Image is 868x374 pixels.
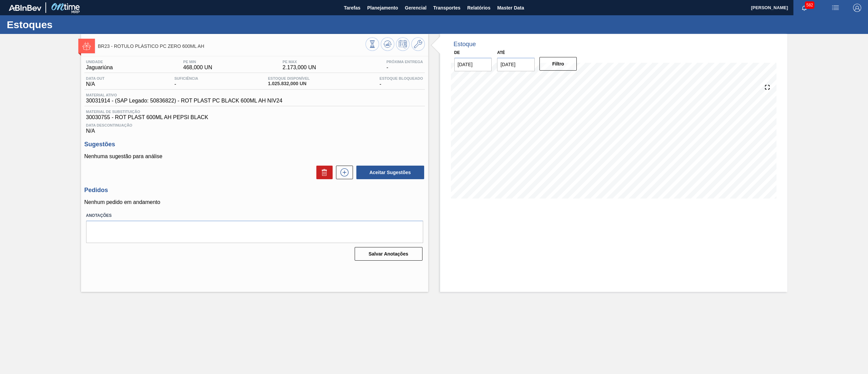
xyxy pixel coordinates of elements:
span: Material ativo [86,93,282,97]
img: Logout [853,4,861,12]
span: Master Data [497,4,524,12]
button: Programar Estoque [396,37,410,51]
button: Salvar Anotações [355,247,422,261]
span: Gerencial [405,4,427,12]
span: 1.025.832,000 UN [268,81,310,86]
img: userActions [831,4,840,12]
span: 30031914 - (SAP Legado: 50836822) - ROT PLAST PC BLACK 600ML AH NIV24 [86,98,282,104]
label: Anotações [86,211,423,221]
button: Aceitar Sugestões [356,166,424,179]
label: Até [497,50,505,55]
img: TNhmsLtSVTkK8tSr43FrP2fwEKptu5GPRR3wAAAABJRU5ErkJggg== [9,5,41,11]
span: 468,000 UN [183,64,212,71]
span: BR23 - RÓTULO PLÁSTICO PC ZERO 600ML AH [98,44,366,49]
div: N/A [84,120,425,134]
button: Notificações [793,3,815,13]
p: Nenhuma sugestão para análise [84,153,425,160]
img: Ícone [82,42,91,50]
span: Material de Substituição [86,110,423,114]
span: 2.173,000 UN [282,64,316,71]
span: Tarefas [344,4,360,12]
span: Planejamento [367,4,398,12]
h1: Estoques [7,21,127,29]
span: Unidade [86,60,113,64]
div: - [173,76,200,87]
div: - [378,76,425,87]
span: Estoque Bloqueado [379,76,423,80]
input: dd/mm/yyyy [497,58,535,71]
p: Nenhum pedido em andamento [84,199,425,205]
h3: Pedidos [84,187,425,194]
input: dd/mm/yyyy [454,58,492,71]
button: Ir ao Master Data / Geral [411,37,425,51]
span: Próxima Entrega [387,60,423,64]
div: - [385,60,425,71]
div: Excluir Sugestões [313,166,333,179]
label: De [454,50,460,55]
div: Estoque [454,41,476,48]
span: Transportes [433,4,460,12]
span: Estoque Disponível [268,76,310,80]
span: Data Descontinuação [86,123,423,127]
h3: Sugestões [84,141,425,148]
button: Visão Geral dos Estoques [366,37,379,51]
span: Suficiência [174,76,198,80]
div: N/A [84,76,106,87]
div: Aceitar Sugestões [353,165,425,180]
button: Filtro [539,57,577,71]
span: 30030755 - ROT PLAST 600ML AH PEPSI BLACK [86,114,423,120]
span: Data out [86,76,105,80]
span: 582 [805,1,814,9]
div: Nova sugestão [333,166,353,179]
span: PE MAX [282,60,316,64]
span: Relatórios [467,4,490,12]
button: Atualizar Gráfico [381,37,394,51]
span: Jaguariúna [86,64,113,71]
span: PE MIN [183,60,212,64]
